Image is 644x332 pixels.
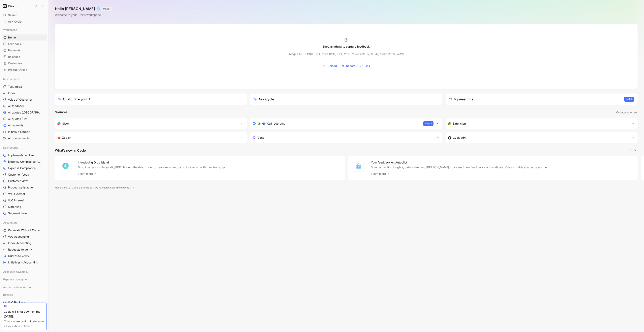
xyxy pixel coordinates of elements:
div: Authentication, Authorization & Auditing [2,284,47,291]
span: Initiative pipeline [8,130,30,134]
span: Dashboards [3,146,18,150]
a: Initiative pipeline [2,129,47,135]
span: Workspace [3,28,17,32]
span: All quotes ([GEOGRAPHIC_DATA]) [8,110,42,114]
button: Upload [321,63,338,69]
h3: Extension [453,121,466,126]
span: Customer focus [8,173,29,177]
a: VoC Banking [2,299,47,305]
a: Customer view [2,178,47,184]
div: Cycle will shut down on the [DATE]. [4,309,44,319]
h3: Gong [257,135,264,140]
a: VoC Internal [2,197,47,203]
span: Marketing [8,205,21,209]
a: Product Areas [2,67,47,73]
div: Accounts payable (AP) [2,269,47,275]
div: Ask Cycle [253,97,274,102]
span: All requests [8,123,23,127]
div: Sync your customers, send feedback and get updates in Slack [57,121,236,126]
span: Implementation Feedback [8,153,41,157]
span: Install [425,122,432,126]
span: Requests [8,48,21,52]
h4: Your feedback on Autopilot [371,160,548,165]
h4: Introducing Drop island [78,160,227,165]
div: DashboardsImplementation FeedbackExpense Compliance RequestsExpense Compliance FeedbackCustomer f... [2,145,47,216]
div: Check our to save all your data in time. [4,319,44,329]
span: Install [626,97,633,101]
p: Summarize, find insights, categorize, and [PERSON_NAME] processed new feedback - automatically. C... [371,165,548,169]
button: Install [624,97,634,102]
span: Customer view [8,179,28,183]
a: Marketing [2,204,47,210]
span: Feedback [8,42,21,46]
div: My meetings [449,97,473,102]
div: Authentication, Authorization & Auditing [2,284,47,290]
h3: Cycle API [453,135,466,140]
span: All feedback [8,104,25,108]
a: Requests to verify [2,247,47,253]
span: Inbox [8,91,15,95]
div: Customize your AI [58,97,91,102]
button: Record [340,63,357,69]
div: Capture feedback from your incoming calls [253,135,432,140]
span: Home [8,35,16,40]
span: Link [365,63,370,68]
h2: What’s new in Cycle [55,148,86,153]
a: Expense Compliance Feedback [2,165,47,171]
span: Product satisfaction [8,185,34,189]
span: Search [8,13,17,18]
a: Requests [2,47,47,53]
div: Record & transcribe meetings from Zoom, Meet & Teams. [253,121,420,126]
button: Install [423,121,433,126]
span: Ask Cycle [8,19,22,24]
span: Voice of Customer [8,98,32,102]
div: Images (JPG, PNG, GIF), docs (PDF, TXT, VTT), videos (MOV, MP4), audio (MP3, WAV) [288,52,404,56]
a: Product satisfaction [2,184,47,190]
img: Brex [3,4,7,8]
div: Expense managment [2,276,47,284]
h2: Sources [55,110,68,115]
span: Manage sources [616,110,637,115]
div: Capture feedback from anywhere on the web [448,121,627,126]
span: Upload [327,63,337,68]
a: Learn more [371,171,390,176]
span: VoC Internal [8,198,24,202]
div: Search [2,12,47,18]
a: Initiatives - Accounting [2,259,47,265]
span: Expense Compliance Requests [8,160,42,164]
h3: Zapier [62,135,71,140]
div: Dashboards [2,145,47,151]
div: Welcome to your Brex’s workspace [55,12,112,17]
a: Have a look at Cycle’s changelog – we’ve been shipping weirdly fast [55,186,135,190]
span: Expense Compliance Feedback [8,166,42,170]
div: Accounts payable (AP) [2,269,47,276]
span: Segment view [8,211,27,215]
a: Customer focus [2,172,47,178]
a: All quotes ([GEOGRAPHIC_DATA]) [2,109,47,116]
div: Drop anything to capture feedback [323,44,370,49]
div: AccountingRequests Without OwnerVoC AccountingInbox AccountingRequests to verifyQuotes to verifyI... [2,220,47,265]
span: Main section [3,77,19,81]
span: Authentication, Authorization & Auditing [3,285,33,289]
span: Record [346,63,356,68]
div: Expense managment [2,276,47,282]
span: Customers [8,61,23,65]
div: Main sectionTest InboxInboxVoice of CustomerAll feedbackAll quotes ([GEOGRAPHIC_DATA])All quotes ... [2,76,47,141]
span: VoC External [8,192,25,196]
span: Expense managment [3,277,29,281]
div: BankingVoC BankingInbox BankingRequests to verifyQuotes to verifyInitiatives - Banking [2,292,47,331]
a: Home [2,34,47,41]
div: Workspace [2,27,47,33]
span: Requests Without Owner [8,228,41,232]
button: BrexBrex [2,3,20,9]
span: All commitments [8,136,30,140]
span: Accounts payable (AP) [3,270,30,274]
a: Segment view [2,210,47,216]
span: Accounting [3,221,18,225]
div: Banking [2,292,47,298]
span: All quotes (List) [8,117,28,121]
a: export guide [17,320,34,323]
div: Capture feedback from thousands of sources with Zapier (survey results, recordings, sheets, etc). [57,135,236,140]
a: Implementation Feedback [2,152,47,158]
span: Requests to verify [8,248,32,252]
